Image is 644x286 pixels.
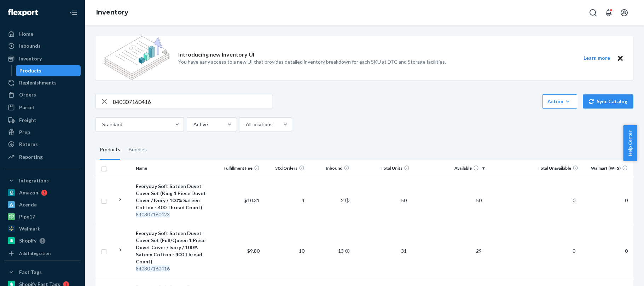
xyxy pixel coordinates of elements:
div: Products [100,140,120,160]
a: Inventory [4,53,81,64]
td: 0 [581,224,633,278]
div: Integrations [19,177,49,184]
a: Reporting [4,151,81,163]
span: 50 [398,197,410,203]
div: Parcel [19,104,34,111]
th: Available [412,160,487,177]
p: You have early access to a new UI that provides detailed inventory breakdown for each SKU at DTC ... [178,58,446,65]
a: Freight [4,115,81,126]
a: Shopify [4,235,81,246]
div: Freight [19,117,36,124]
div: Inventory [19,55,42,62]
td: 0 [581,177,633,224]
div: Everyday Soft Sateen Duvet Cover Set (Full/Queen 1 Piece Duvet Cover / Ivory / 100% Sateen Cotton... [136,230,214,265]
span: 29 [473,248,485,254]
td: 4 [262,177,307,224]
button: Open notifications [602,6,616,20]
button: Open Search Box [586,6,600,20]
button: Learn more [579,54,614,63]
a: Parcel [4,102,81,113]
th: Name [133,160,217,177]
a: Orders [4,89,81,100]
div: Products [19,67,41,74]
div: Returns [19,141,38,148]
span: $10.31 [244,197,260,203]
div: Home [19,30,33,37]
div: Replenishments [19,79,57,86]
th: Total Units [352,160,412,177]
a: Replenishments [4,77,81,88]
button: Close [616,54,625,63]
ol: breadcrumbs [91,2,134,23]
div: Action [547,98,572,105]
td: 13 [307,224,352,278]
span: 50 [473,197,485,203]
div: Walmart [19,225,40,232]
a: Add Integration [4,249,81,258]
div: Shopify [19,237,36,244]
div: Reporting [19,153,43,160]
input: Active [193,121,193,128]
div: Orders [19,91,36,98]
em: 840307160416 [136,265,170,272]
div: Bundles [129,140,147,160]
div: Amazon [19,189,38,196]
a: Pipe17 [4,211,81,222]
a: Acenda [4,199,81,210]
span: 0 [570,197,578,203]
th: 30d Orders [262,160,307,177]
button: Integrations [4,175,81,186]
a: Home [4,28,81,40]
a: Inventory [96,8,128,16]
div: Everyday Soft Sateen Duvet Cover Set (King 1 Piece Duvet Cover / Ivory / 100% Sateen Cotton - 400... [136,183,214,211]
th: Walmart (WFS) [581,160,633,177]
button: Fast Tags [4,267,81,278]
span: $9.80 [247,248,260,254]
p: Introducing new Inventory UI [178,51,254,59]
span: 0 [570,248,578,254]
button: Close Navigation [66,6,81,20]
div: Add Integration [19,250,51,256]
button: Action [542,94,577,109]
div: Inbounds [19,42,41,49]
a: Amazon [4,187,81,198]
input: All locations [245,121,246,128]
input: Search inventory by name or sku [113,94,272,109]
img: Flexport logo [8,9,38,16]
div: Acenda [19,201,37,208]
a: Walmart [4,223,81,234]
a: Inbounds [4,40,81,52]
th: Fulfillment Fee [217,160,262,177]
td: 2 [307,177,352,224]
th: Total Unavailable [487,160,581,177]
img: new-reports-banner-icon.82668bd98b6a51aee86340f2a7b77ae3.png [104,36,170,80]
th: Inbound [307,160,352,177]
button: Help Center [623,125,637,161]
div: Prep [19,129,30,136]
td: 10 [262,224,307,278]
div: Pipe17 [19,213,35,220]
div: Fast Tags [19,269,42,276]
a: Products [16,65,81,76]
a: Returns [4,139,81,150]
input: Standard [101,121,102,128]
button: Sync Catalog [583,94,633,109]
a: Prep [4,127,81,138]
em: 840307160423 [136,211,170,217]
span: 31 [398,248,410,254]
button: Open account menu [617,6,631,20]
